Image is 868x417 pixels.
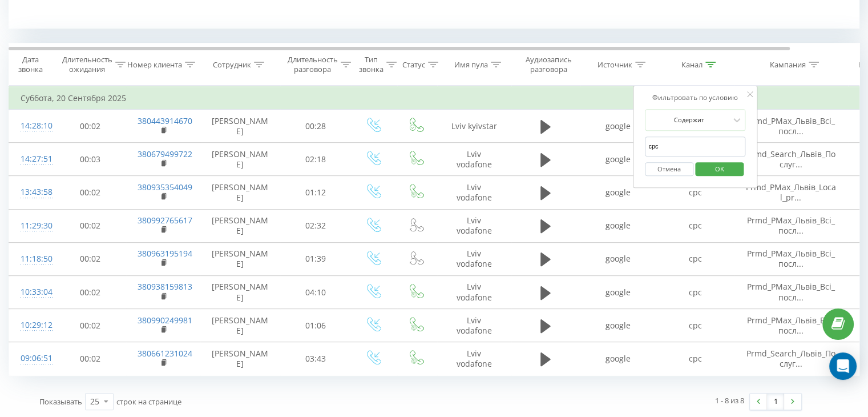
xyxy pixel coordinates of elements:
[55,276,126,309] td: 00:02
[200,309,280,342] td: [PERSON_NAME]
[21,215,43,237] div: 11:29:30
[200,143,280,176] td: [PERSON_NAME]
[580,242,657,275] td: google
[21,248,43,270] div: 11:18:50
[21,115,43,137] div: 14:28:10
[200,110,280,143] td: [PERSON_NAME]
[437,110,511,143] td: Lviv kyivstar
[437,342,511,375] td: Lviv vodafone
[580,342,657,375] td: google
[746,348,835,369] span: Prmd_Search_Львів_Послуг...
[747,248,835,269] span: Prmd_PMax_Львів_Всі_посл...
[437,242,511,275] td: Lviv vodafone
[280,143,352,176] td: 02:18
[138,182,192,193] a: 380935354049
[402,60,425,70] div: Статус
[747,115,835,137] span: Prmd_PMax_Львів_Всі_посл...
[437,176,511,209] td: Lviv vodafone
[657,276,734,309] td: cpc
[747,315,835,336] span: Prmd_PMax_Львів_Всі_посл...
[213,60,251,70] div: Сотрудник
[657,209,734,242] td: cpc
[580,110,657,143] td: google
[21,347,43,370] div: 09:06:51
[55,209,126,242] td: 00:02
[580,143,657,176] td: google
[200,342,280,375] td: [PERSON_NAME]
[200,276,280,309] td: [PERSON_NAME]
[746,182,836,203] span: Prmd_PMax_Львів_Local_pr...
[21,148,43,170] div: 14:27:51
[280,242,352,275] td: 01:39
[657,176,734,209] td: cpc
[138,281,192,292] a: 380938159813
[90,396,99,407] div: 25
[645,137,745,157] input: Введите значение
[657,309,734,342] td: cpc
[767,394,784,410] a: 1
[280,309,352,342] td: 01:06
[39,396,82,407] span: Показывать
[138,348,192,359] a: 380661231024
[681,60,703,70] div: Канал
[704,160,736,178] span: OK
[200,176,280,209] td: [PERSON_NAME]
[55,176,126,209] td: 00:02
[580,176,657,209] td: google
[138,149,192,159] a: 380679499722
[55,342,126,375] td: 00:02
[280,176,352,209] td: 01:12
[55,242,126,275] td: 00:02
[21,314,43,336] div: 10:29:12
[829,352,857,380] div: Open Intercom Messenger
[9,55,51,74] div: Дата звонка
[138,248,192,259] a: 380963195194
[138,115,192,126] a: 380443914670
[580,309,657,342] td: google
[138,215,192,226] a: 380992765617
[657,242,734,275] td: cpc
[116,396,181,407] span: строк на странице
[21,281,43,303] div: 10:33:04
[127,60,182,70] div: Номер клиента
[138,315,192,326] a: 380990249981
[55,143,126,176] td: 00:03
[747,281,835,302] span: Prmd_PMax_Львів_Всі_посл...
[437,143,511,176] td: Lviv vodafone
[715,395,744,406] div: 1 - 8 из 8
[200,242,280,275] td: [PERSON_NAME]
[746,149,835,170] span: Prmd_Search_Львів_Послуг...
[657,342,734,375] td: cpc
[62,55,112,74] div: Длительность ожидания
[55,110,126,143] td: 00:02
[437,209,511,242] td: Lviv vodafone
[747,215,835,236] span: Prmd_PMax_Львів_Всі_посл...
[280,342,352,375] td: 03:43
[280,209,352,242] td: 02:32
[597,60,632,70] div: Источник
[770,60,806,70] div: Кампания
[521,55,576,74] div: Аудиозапись разговора
[200,209,280,242] td: [PERSON_NAME]
[359,55,383,74] div: Тип звонка
[645,92,745,103] div: Фильтровать по условию
[580,276,657,309] td: google
[695,162,744,177] button: OK
[55,309,126,342] td: 00:02
[580,209,657,242] td: google
[645,162,693,177] button: Отмена
[21,181,43,203] div: 13:43:58
[454,60,488,70] div: Имя пула
[280,110,352,143] td: 00:28
[437,276,511,309] td: Lviv vodafone
[280,276,352,309] td: 04:10
[437,309,511,342] td: Lviv vodafone
[288,55,338,74] div: Длительность разговора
